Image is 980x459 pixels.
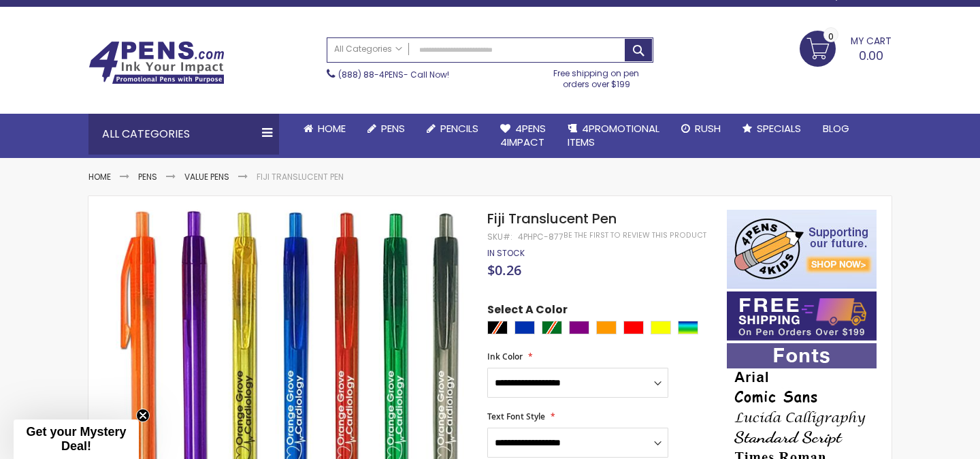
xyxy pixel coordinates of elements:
[678,321,698,334] div: Assorted
[563,230,706,240] a: Be the first to review this product
[757,121,801,136] span: Specials
[327,38,409,61] a: All Categories
[568,121,659,149] span: 4PROMOTIONAL ITEMS
[487,302,568,321] span: Select A Color
[338,69,449,80] span: - Call Now!
[487,351,523,362] span: Ink Color
[293,114,357,144] a: Home
[868,422,980,459] iframe: Google Customer Reviews
[727,210,877,289] img: 4pens 4 kids
[88,41,225,84] img: 4Pens Custom Pens and Promotional Products
[500,121,546,149] span: 4Pens 4impact
[727,291,877,341] img: Free shipping on orders over $199
[569,321,589,334] div: Purple
[651,321,671,334] div: Yellow
[26,425,126,453] span: Get your Mystery Deal!
[334,44,402,54] span: All Categories
[88,171,111,183] a: Home
[859,47,883,64] span: 0.00
[800,31,892,65] a: 0.00 0
[823,121,849,136] span: Blog
[416,114,489,144] a: Pencils
[318,121,346,136] span: Home
[14,420,139,459] div: Get your Mystery Deal!Close teaser
[557,114,670,158] a: 4PROMOTIONALITEMS
[695,121,721,136] span: Rush
[487,247,525,259] span: In stock
[184,171,229,183] a: Value Pens
[88,114,279,155] div: All Categories
[732,114,812,144] a: Specials
[487,231,512,242] strong: SKU
[596,321,617,334] div: Orange
[381,121,405,136] span: Pens
[812,114,860,144] a: Blog
[540,63,654,90] div: Free shipping on pen orders over $199
[257,172,344,183] li: Fiji Translucent Pen
[487,411,545,422] span: Text Font Style
[487,261,521,279] span: $0.26
[338,69,404,80] a: (888) 88-4PENS
[828,30,834,43] span: 0
[357,114,416,144] a: Pens
[138,171,157,183] a: Pens
[136,409,150,422] button: Close teaser
[487,209,617,228] span: Fiji Translucent Pen
[440,121,478,136] span: Pencils
[489,114,557,158] a: 4Pens4impact
[518,232,563,242] div: 4PHPC-877
[514,321,535,334] div: Blue
[670,114,732,144] a: Rush
[487,248,525,259] div: Availability
[623,321,644,334] div: Red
